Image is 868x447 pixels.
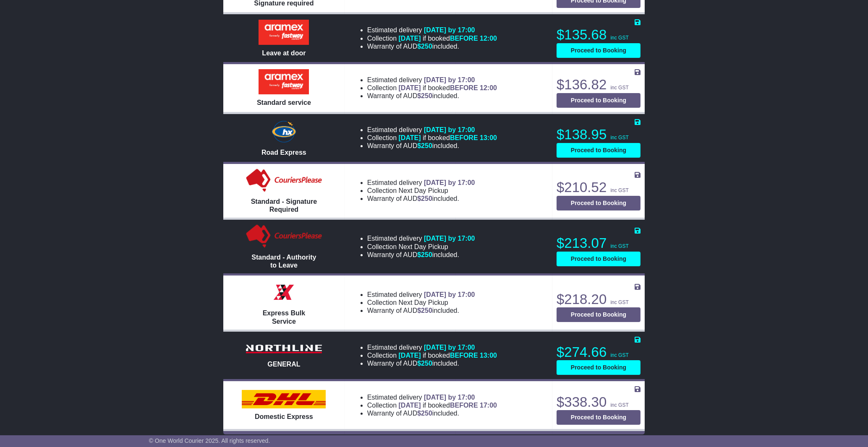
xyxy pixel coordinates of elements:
span: if booked [399,134,497,141]
span: inc GST [610,187,628,193]
li: Collection [367,134,497,142]
span: BEFORE [450,352,478,359]
span: 250 [421,307,432,314]
li: Warranty of AUD included. [367,307,475,314]
span: inc GST [610,402,628,408]
span: $ [417,43,432,50]
span: Express Bulk Service [263,309,305,325]
p: $338.30 [557,394,641,411]
span: 250 [421,251,432,258]
li: Warranty of AUD included. [367,195,475,203]
span: inc GST [610,243,628,249]
span: GENERAL [267,361,300,368]
span: $ [417,307,432,314]
span: 250 [421,195,432,202]
span: 250 [421,142,432,149]
span: $ [417,410,432,417]
span: Next Day Pickup [399,243,448,250]
span: [DATE] by 17:00 [424,179,475,186]
button: Proceed to Booking [557,360,641,375]
button: Proceed to Booking [557,43,641,58]
li: Warranty of AUD included. [367,92,497,100]
span: $ [417,251,432,258]
span: [DATE] [399,352,421,359]
img: Couriers Please: Standard - Authority to Leave [244,224,324,249]
span: Leave at door [262,49,306,57]
span: if booked [399,84,497,91]
span: [DATE] [399,134,421,141]
span: [DATE] [399,402,421,409]
span: BEFORE [450,35,478,42]
span: 12:00 [480,35,497,42]
span: 13:00 [480,134,497,141]
span: inc GST [610,85,628,91]
span: BEFORE [450,84,478,91]
span: © One World Courier 2025. All rights reserved. [149,437,270,444]
span: $ [417,360,432,367]
p: $210.52 [557,179,641,196]
span: Standard - Authority to Leave [251,254,316,269]
span: 13:00 [480,352,497,359]
span: $ [417,195,432,202]
li: Estimated delivery [367,343,497,351]
span: 250 [421,360,432,367]
li: Collection [367,243,475,251]
span: [DATE] by 17:00 [424,291,475,298]
span: Domestic Express [255,413,313,420]
li: Estimated delivery [367,126,497,134]
li: Estimated delivery [367,234,475,242]
p: $136.82 [557,76,641,93]
span: Standard - Signature Required [251,198,317,213]
img: DHL: Domestic Express [242,390,326,408]
li: Warranty of AUD included. [367,409,497,417]
span: [DATE] [399,84,421,91]
li: Estimated delivery [367,179,475,187]
span: [DATE] by 17:00 [424,394,475,401]
span: $ [417,142,432,149]
p: $274.66 [557,344,641,361]
span: [DATE] by 17:00 [424,344,475,351]
span: Standard service [257,99,311,106]
span: if booked [399,352,497,359]
span: $ [417,92,432,99]
span: 250 [421,410,432,417]
span: if booked [399,35,497,42]
img: Hunter Express: Road Express [270,119,298,144]
li: Collection [367,299,475,307]
li: Warranty of AUD included. [367,42,497,50]
span: [DATE] by 17:00 [424,26,475,34]
p: $135.68 [557,26,641,43]
span: [DATE] by 17:00 [424,76,475,83]
button: Proceed to Booking [557,307,641,322]
span: [DATE] [399,35,421,42]
li: Estimated delivery [367,76,497,84]
span: BEFORE [450,134,478,141]
button: Proceed to Booking [557,93,641,108]
span: BEFORE [450,402,478,409]
span: [DATE] by 17:00 [424,235,475,242]
li: Warranty of AUD included. [367,142,497,150]
li: Collection [367,84,497,92]
li: Collection [367,187,475,195]
img: Aramex: Standard service [259,69,309,94]
span: Road Express [261,149,306,156]
li: Collection [367,351,497,359]
button: Proceed to Booking [557,252,641,266]
span: inc GST [610,135,628,140]
span: if booked [399,402,497,409]
li: Warranty of AUD included. [367,251,475,259]
span: 12:00 [480,84,497,91]
p: $218.20 [557,291,641,308]
span: 17:00 [480,402,497,409]
img: Northline Distribution: GENERAL [242,342,326,356]
li: Estimated delivery [367,291,475,299]
span: 250 [421,43,432,50]
p: $213.07 [557,235,641,252]
li: Estimated delivery [367,393,497,401]
button: Proceed to Booking [557,143,641,158]
li: Collection [367,401,497,409]
button: Proceed to Booking [557,410,641,425]
span: inc GST [610,299,628,305]
span: inc GST [610,352,628,358]
span: [DATE] by 17:00 [424,126,475,133]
